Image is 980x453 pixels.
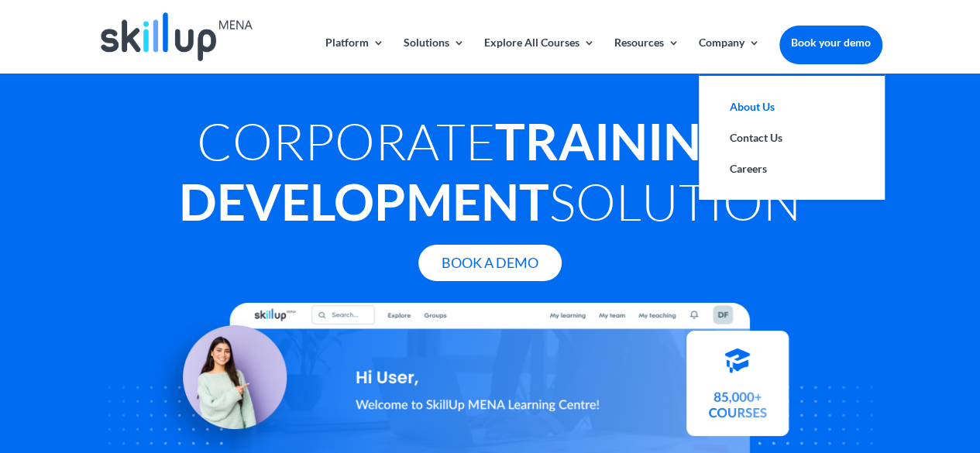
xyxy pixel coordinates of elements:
[779,26,882,60] a: Book your demo
[404,37,465,74] a: Solutions
[714,122,869,153] a: Contact Us
[101,12,253,61] img: Skillup Mena
[325,37,384,74] a: Platform
[484,37,595,74] a: Explore All Courses
[614,37,679,74] a: Resources
[699,37,760,74] a: Company
[722,286,980,453] iframe: Chat Widget
[686,338,789,443] img: Courses library - SkillUp MENA
[179,111,783,232] strong: Training & Development
[98,111,882,239] h1: Corporate Solution
[714,153,869,184] a: Careers
[418,245,562,281] a: Book A Demo
[714,91,869,122] a: About Us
